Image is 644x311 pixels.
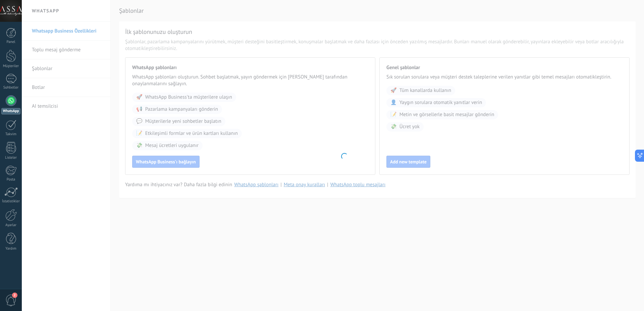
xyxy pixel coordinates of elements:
[1,64,21,68] div: Müşteriler
[1,86,21,90] div: Sohbetler
[1,108,20,114] div: WhatsApp
[1,132,21,137] div: Takvim
[1,177,21,182] div: Posta
[1,40,21,44] div: Panel
[12,293,17,298] span: 2
[1,223,21,227] div: Ayarlar
[1,199,21,204] div: İstatistikler
[1,247,21,251] div: Yardım
[1,156,21,160] div: Listeler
